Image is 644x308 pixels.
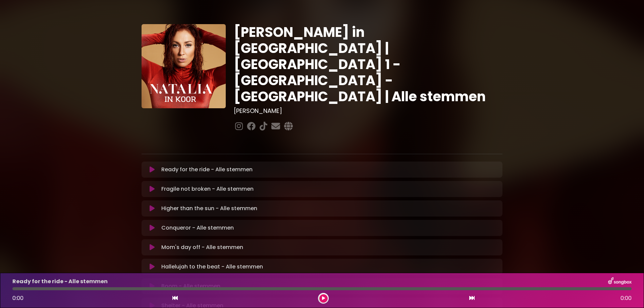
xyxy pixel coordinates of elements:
[161,243,243,251] p: Mom's day off - Alle stemmen
[234,24,502,105] h1: [PERSON_NAME] in [GEOGRAPHIC_DATA] | [GEOGRAPHIC_DATA] 1 - [GEOGRAPHIC_DATA] - [GEOGRAPHIC_DATA] ...
[161,204,257,212] p: Higher than the sun - Alle stemmen
[161,263,263,271] p: Hallelujah to the beat - Alle stemmen
[234,107,502,115] h3: [PERSON_NAME]
[608,277,632,286] img: songbox-logo-white.png
[161,224,234,232] p: Conqueror - Alle stemmen
[12,294,23,302] span: 0:00
[142,24,226,108] img: YTVS25JmS9CLUqXqkEhs
[12,278,108,286] p: Ready for the ride - Alle stemmen
[161,166,253,174] p: Ready for the ride - Alle stemmen
[621,294,632,302] span: 0:00
[161,185,254,193] p: Fragile not broken - Alle stemmen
